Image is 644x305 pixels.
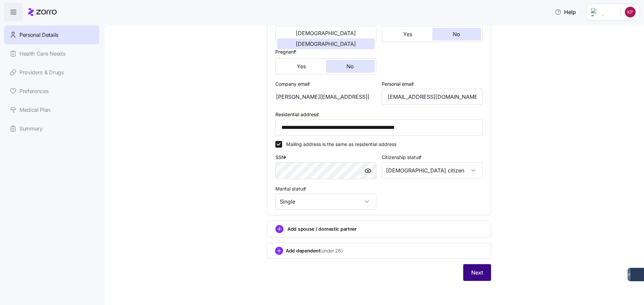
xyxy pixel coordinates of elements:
svg: add icon [275,247,283,255]
span: No [346,64,354,69]
span: [DEMOGRAPHIC_DATA] [296,30,356,36]
span: [DEMOGRAPHIC_DATA] [296,41,356,47]
button: Help [549,5,581,19]
span: Add spouse / domestic partner [287,226,357,232]
label: Residential address [275,111,321,118]
span: Next [471,269,483,277]
svg: add icon [275,225,283,233]
span: No [453,31,460,37]
span: Help [555,8,576,16]
input: Select citizenship status [382,162,483,178]
label: SSN [275,154,288,161]
label: Citizenship status [382,154,423,161]
input: Email [382,89,483,105]
label: Mailing address is the same as residential address [282,141,396,148]
label: Marital status [275,185,308,193]
span: Personal Details [19,31,58,39]
label: Pregnant [275,48,298,56]
span: Yes [403,31,412,37]
button: Next [463,264,491,281]
img: c3a7120eaee7586efcb5ce5e1c4e256b [625,7,636,17]
a: Personal Details [4,25,99,44]
img: Employer logo [591,8,615,16]
input: Select marital status [275,194,376,210]
label: Company email [275,80,312,88]
span: Yes [297,64,306,69]
label: Personal email [382,80,416,88]
span: Add dependent [286,247,343,254]
span: (under 26) [320,247,342,254]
